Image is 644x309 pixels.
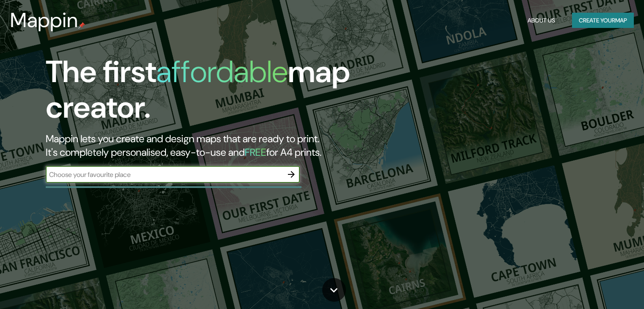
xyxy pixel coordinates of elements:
h1: affordable [156,52,288,91]
iframe: Help widget launcher [569,276,635,300]
h1: The first map creator. [46,54,368,132]
button: About Us [524,13,558,28]
img: mappin-pin [78,22,85,29]
h3: Mappin [10,8,78,32]
h2: Mappin lets you create and design maps that are ready to print. It's completely personalised, eas... [46,132,368,159]
input: Choose your favourite place [46,170,283,179]
h5: FREE [245,146,266,159]
button: Create yourmap [572,13,634,28]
